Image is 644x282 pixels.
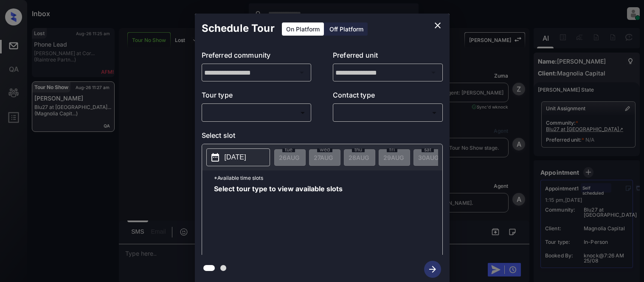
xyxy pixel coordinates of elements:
[202,130,443,144] p: Select slot
[282,22,324,36] div: On Platform
[333,50,443,64] p: Preferred unit
[195,14,281,43] h2: Schedule Tour
[214,170,442,185] p: *Available time slots
[325,22,368,36] div: Off Platform
[202,50,312,64] p: Preferred community
[429,17,446,34] button: close
[225,152,246,162] p: [DATE]
[202,90,312,103] p: Tour type
[333,90,443,103] p: Contact type
[206,148,270,166] button: [DATE]
[214,185,343,253] span: Select tour type to view available slots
